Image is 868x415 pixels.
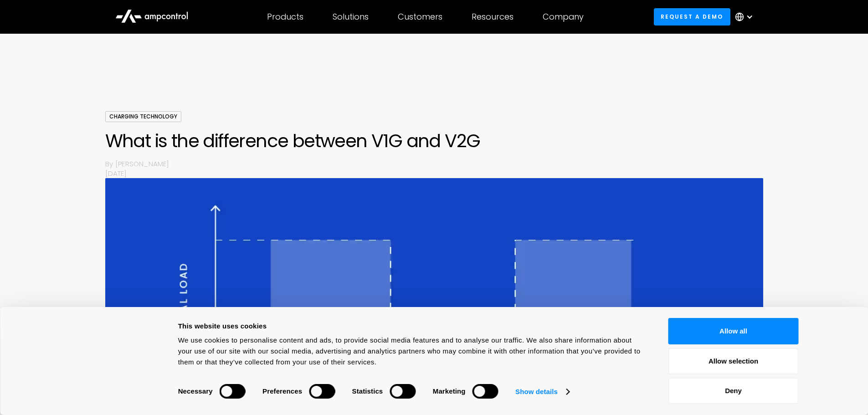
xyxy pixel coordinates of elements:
strong: Necessary [178,387,213,395]
strong: Statistics [352,387,383,395]
strong: Marketing [433,387,466,395]
div: Resources [472,12,514,22]
div: This website uses cookies [178,321,648,332]
div: Customers [398,12,442,22]
strong: Preferences [262,387,302,395]
div: Products [267,12,303,22]
h1: What is the difference between V1G and V2G [105,130,763,152]
p: [DATE] [105,169,763,178]
div: Charging Technology [105,111,181,122]
p: [PERSON_NAME] [115,159,763,169]
div: Company [543,12,584,22]
div: We use cookies to personalise content and ads, to provide social media features and to analyse ou... [178,335,648,368]
a: Show details [515,385,569,399]
button: Allow all [668,318,799,344]
button: Allow selection [668,348,799,374]
p: By [105,159,115,169]
div: Solutions [333,12,369,22]
button: Deny [668,378,799,404]
a: Request a demo [654,8,730,25]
